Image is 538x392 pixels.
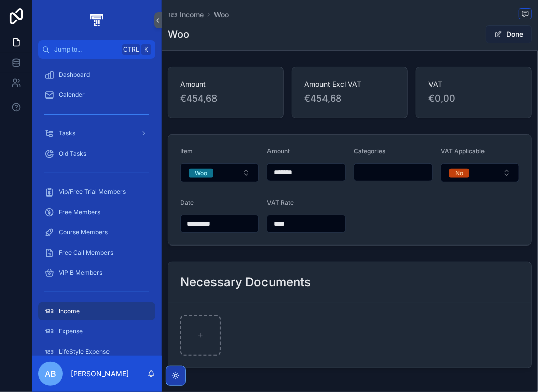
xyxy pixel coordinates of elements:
a: VIP B Members [38,264,155,282]
span: VAT Rate [267,199,294,206]
div: No [455,169,463,178]
a: Vip/Free Trial Members [38,183,155,201]
span: Dashboard [59,71,90,79]
span: Date [180,199,194,206]
span: Vip/Free Trial Members [59,188,126,196]
button: Jump to...CtrlK [38,40,155,59]
span: Categories [354,147,385,155]
span: Free Call Members [59,249,113,257]
a: Income [38,302,155,320]
span: Ctrl [122,44,140,55]
span: Item [180,147,193,155]
span: VIP B Members [59,269,102,277]
span: Free Members [59,208,100,216]
button: Done [486,25,532,43]
span: Calender [59,91,85,99]
a: Tasks [38,124,155,142]
span: Income [180,10,204,20]
a: Income [168,10,204,20]
span: Jump to... [54,45,118,54]
h2: Necessary Documents [180,274,311,290]
span: Amount [180,79,271,89]
a: Course Members [38,223,155,241]
p: [PERSON_NAME] [71,369,129,379]
span: K [142,45,150,54]
button: Select Button [180,163,259,182]
span: Income [59,307,80,315]
span: LifeStyle Expense [59,348,110,356]
a: Free Call Members [38,243,155,262]
span: Course Members [59,228,108,236]
span: VAT [428,79,519,89]
span: Amount [267,147,290,155]
span: Tasks [59,129,75,137]
span: Old Tasks [59,150,86,158]
a: LifeStyle Expense [38,342,155,361]
h1: Woo [168,27,189,41]
img: App logo [88,12,105,28]
span: Expense [59,327,83,335]
a: Dashboard [38,66,155,84]
span: VAT Applicable [441,147,485,155]
span: €454,68 [180,91,271,106]
span: €0,00 [428,91,519,106]
a: Old Tasks [38,144,155,163]
span: AB [45,368,56,380]
a: Calender [38,86,155,104]
a: Expense [38,322,155,340]
button: Select Button [441,163,519,182]
a: Free Members [38,203,155,221]
a: Woo [214,10,229,20]
span: €454,68 [304,91,395,106]
div: scrollable content [32,59,162,356]
span: Amount Excl VAT [304,79,395,89]
div: Woo [195,169,207,178]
